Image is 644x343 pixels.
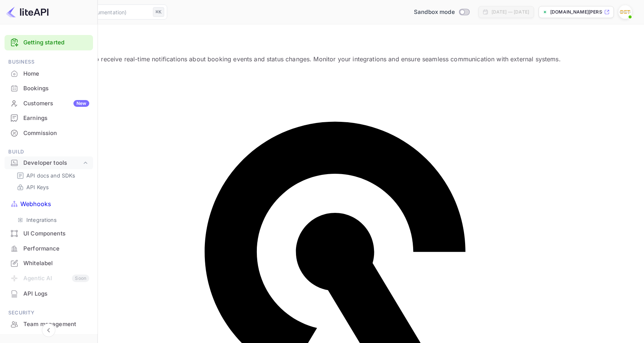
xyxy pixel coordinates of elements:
a: API Logs [5,287,93,301]
p: Register webhook endpoints to receive real-time notifications about booking events and status cha... [9,55,635,64]
div: CustomersNew [5,96,93,111]
a: Getting started [23,38,89,47]
span: Sandbox mode [414,8,455,17]
span: Business [5,58,93,66]
div: Developer tools [23,159,82,167]
a: Integrations [17,216,87,224]
a: Team management [5,317,93,331]
p: API docs and SDKs [26,171,75,179]
p: Integrations [26,216,56,224]
a: UI Components [5,226,93,240]
p: Webhooks [20,199,51,208]
p: API Keys [26,183,49,191]
div: Commission [23,129,89,138]
a: Home [5,67,93,80]
a: Webhooks [11,193,92,214]
div: Team management [5,317,93,332]
div: Getting started [5,35,93,50]
div: API Logs [23,290,89,298]
a: Earnings [5,111,93,125]
img: Aidan Mullins [619,6,631,18]
a: API Keys [17,183,87,191]
div: Whitelabel [23,259,89,268]
div: ⌘K [153,7,164,17]
a: API docs and SDKs [17,171,87,179]
a: Commission [5,126,93,140]
span: Security [5,309,93,317]
div: Team management [23,320,89,329]
div: [DATE] — [DATE] [491,9,529,15]
a: Performance [5,241,93,255]
div: Switch to Production mode [411,8,472,17]
div: API docs and SDKs [14,170,90,181]
div: API Keys [14,182,90,193]
div: Earnings [5,111,93,126]
div: Performance [5,241,93,256]
a: CustomersNew [5,96,93,110]
div: Whitelabel [5,256,93,271]
div: Earnings [23,114,89,123]
a: Bookings [5,81,93,95]
div: Bookings [23,84,89,93]
div: Bookings [5,81,93,96]
div: Commission [5,126,93,141]
div: Developer tools [5,156,93,170]
a: Whitelabel [5,256,93,270]
div: New [73,100,89,107]
div: Home [23,70,89,78]
div: Home [5,67,93,81]
img: LiteAPI logo [6,6,49,18]
button: Collapse navigation [42,323,55,337]
div: UI Components [5,226,93,241]
span: Build [5,148,93,156]
p: [DOMAIN_NAME][PERSON_NAME]... [550,9,603,15]
div: Performance [23,244,89,253]
div: Integrations [14,214,90,225]
div: UI Components [23,229,89,238]
div: Customers [23,99,89,108]
div: API Logs [5,287,93,301]
p: Webhooks [9,39,635,49]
